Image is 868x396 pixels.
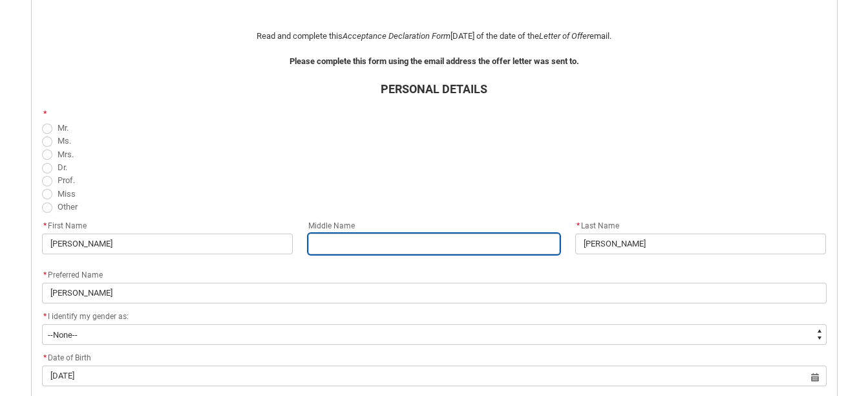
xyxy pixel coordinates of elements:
i: Form [432,31,450,41]
i: Acceptance Declaration [343,31,430,41]
abbr: required [43,312,47,321]
span: Middle Name [308,221,355,230]
b: Please complete this form using the email address the offer letter was sent to. [290,56,579,66]
abbr: required [43,109,47,118]
span: Preferred Name [42,270,103,280]
abbr: required [577,221,580,230]
span: First Name [42,221,87,230]
p: Read and complete this [DATE] of the date of the email. [42,30,827,43]
span: Mrs. [58,149,74,159]
abbr: required [43,221,47,230]
abbr: required [43,353,47,362]
span: Other [58,202,78,212]
span: Mr. [58,123,69,133]
span: Date of Birth [42,353,91,362]
b: PERSONAL DETAILS [381,82,487,96]
span: Last Name [575,221,619,230]
span: I identify my gender as: [48,312,129,321]
abbr: required [43,270,47,280]
span: Dr. [58,162,67,172]
span: Miss [58,189,76,199]
span: Prof. [58,175,75,185]
i: Letter of Offer [539,31,589,41]
span: Ms. [58,136,71,146]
